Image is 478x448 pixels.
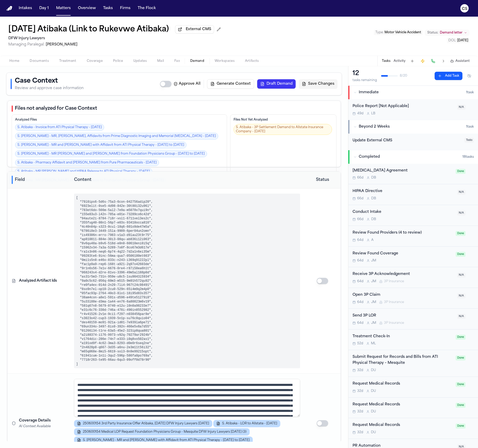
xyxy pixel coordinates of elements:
span: Treatment [59,59,76,63]
span: Motor Vehicle Accident [384,31,421,34]
span: Done [456,424,466,429]
button: Assistant [450,59,470,63]
span: Type : [375,31,384,34]
a: S. [PERSON_NAME] - MR [PERSON_NAME] and [PERSON_NAME] from Foundation Physicians Group - [DATE] t... [15,150,207,157]
button: Edit Type: Motor Vehicle Accident [374,30,423,35]
span: 52d [357,341,363,346]
img: Finch Logo [6,6,12,11]
span: Home [9,59,19,63]
button: S. Atibaka - LOR to Allstate - [DATE] [213,420,280,427]
span: 1 task [466,125,474,129]
span: 66d [357,196,363,201]
a: S. Atibaka - Pharmacy Affidavit and [PERSON_NAME] from Pure Pharmaceuticals - [DATE] [15,159,159,166]
span: Completed [359,154,380,160]
span: N/A [457,314,466,319]
h2: Files not analyzed for Case Context [15,105,97,112]
span: 64d [357,259,363,263]
span: External CMS [186,27,211,32]
button: Matters [54,4,73,13]
div: Send 3P LOR [353,313,454,319]
span: J M [371,279,376,284]
span: [PERSON_NAME] [46,43,77,47]
span: 64d [357,279,363,284]
div: Open task: Receive 3P Acknowledgement [348,267,478,288]
div: Analyzed Files [15,118,224,122]
span: 3P Insurance [384,300,404,304]
span: 66d [357,217,363,221]
span: Beyond 2 Weeks [359,124,390,129]
button: Change status from Demand letter [425,30,470,36]
div: [MEDICAL_DATA] Agreement [353,168,453,174]
button: Overview [76,4,98,13]
span: A [371,238,374,242]
span: D U [371,410,376,414]
div: Update External CMS [353,138,461,144]
span: Demand letter [440,31,462,35]
span: Police [113,59,123,63]
div: Open task: Review Found Providers (4 to review) [348,226,478,247]
div: Receive 3P Acknowledgement [353,271,454,277]
label: Approve All [174,81,201,87]
span: Done [456,355,466,360]
th: Status [304,172,341,188]
span: 3P Insurance [384,321,404,325]
div: Open 3P Claim [353,292,454,298]
button: Immediate1task [348,86,478,99]
div: Open task: Conduct Intake [348,205,478,226]
div: AI Context Available [19,424,66,429]
span: Workspaces [215,59,235,63]
span: Mail [157,59,164,63]
a: Intakes [17,4,34,13]
button: Hide completed tasks (⌘⇧H) [464,72,474,80]
div: 12 [353,69,377,78]
span: Documents [30,59,49,63]
p: Review and approve case information [15,86,84,91]
div: Field [12,176,66,184]
span: Coverage Details [19,418,51,423]
a: Home [6,6,12,11]
span: Immediate [359,90,379,95]
span: 64d [357,300,363,304]
button: Tasks [382,59,390,63]
span: 32d [357,368,363,372]
div: Submit Request for Records and Bills from ATI Physical Therapy – Mesquite [353,354,453,366]
span: DOL : [448,39,456,42]
span: D U [371,389,376,393]
span: Done [456,252,466,257]
button: Activity [394,59,406,63]
button: 250600154 Medical LOP Request Foundation Physicians Group - Mesquite DFW Injury Lawyers [DATE] (3) [74,428,250,436]
span: 1 task [466,90,474,95]
div: Open task: Update External CMS [348,134,478,150]
div: Conduct Intake [353,209,454,215]
span: Assistant [455,59,470,63]
span: Managing Paralegal: [8,43,45,47]
span: D U [371,368,376,372]
a: S. [PERSON_NAME] - MR and [PERSON_NAME] with Affidavit from ATI Physical Therapy - [DATE] to [DATE] [15,142,187,148]
button: The Flock [136,4,158,13]
div: Open task: Police Report [Not Applicable] [348,99,478,120]
span: D B [371,217,376,221]
span: D B [371,196,376,201]
span: Done [456,403,466,408]
span: 49d [357,111,363,116]
button: Edit DOL: 2025-06-08 [447,38,470,43]
button: Tasks [101,4,115,13]
div: Request Medical Records [353,422,453,428]
button: Make a Call [429,57,437,65]
h1: [DATE] Atibaka (Link to Rukevwe Atibaka) [8,25,169,34]
a: Day 1 [37,4,51,13]
div: Open task: Send 3P LOR [348,309,478,330]
div: Treatment Check-In [353,334,453,340]
span: 3P Insurance [384,279,404,284]
button: 250600154 3rd Party Insurance Offer Atibaka, [DATE] DFW Injury Lawyers [DATE] [74,420,212,427]
span: Done [456,382,466,387]
div: Open task: Review Found Coverage [348,247,478,267]
div: HIPAA Directive [353,188,454,194]
span: [DATE] [457,39,468,42]
span: Analyzed Artifact Ids [19,278,57,284]
span: N/A [457,105,466,110]
span: Done [456,335,466,340]
div: Open task: Treatment Check-In [348,330,478,350]
pre: [ "79l0ips6-5d6s-75a3-6con-042756adip20", "6923elit-0se5-4d98-842e-30t80i32u96l", "783et6do-566m-... [74,194,300,368]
